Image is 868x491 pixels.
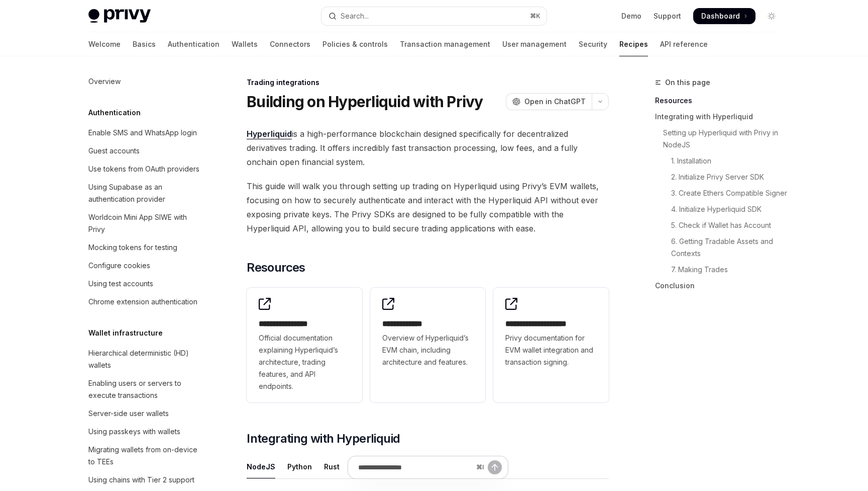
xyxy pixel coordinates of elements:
[88,474,194,486] div: Using chains with Tier 2 support
[655,217,788,233] a: 5. Check if Wallet has Account
[88,260,150,272] div: Configure cookies
[655,109,788,125] a: Integrating with Hyperliquid
[80,293,209,311] a: Chrome extension authentication
[247,129,292,139] a: Hyperliquid
[322,32,388,56] a: Policies & controls
[382,332,474,368] span: Overview of Hyperliquid’s EVM chain, including architecture and features.
[88,241,177,254] div: Mocking tokens for testing
[530,12,540,20] span: ⌘ K
[80,142,209,160] a: Guest accounts
[579,32,607,56] a: Security
[133,32,156,56] a: Basics
[400,32,490,56] a: Transaction management
[88,107,141,119] h5: Authentication
[80,404,209,423] a: Server-side user wallets
[655,93,788,109] a: Resources
[655,185,788,201] a: 3. Create Ethers Compatible Signer
[655,169,788,185] a: 2. Initialize Privy Server SDK
[88,426,180,438] div: Using passkeys with wallets
[80,423,209,441] a: Using passkeys with wallets
[502,32,567,56] a: User management
[80,441,209,471] a: Migrating wallets from on-device to TEEs
[259,332,350,392] span: Official documentation explaining Hyperliquid’s architecture, trading features, and API endpoints.
[88,407,169,420] div: Server-side user wallets
[701,11,740,21] span: Dashboard
[88,9,151,23] img: light logo
[270,32,310,56] a: Connectors
[80,374,209,404] a: Enabling users or servers to execute transactions
[88,75,121,88] div: Overview
[655,278,788,294] a: Conclusion
[168,32,220,56] a: Authentication
[655,153,788,169] a: 1. Installation
[660,32,708,56] a: API reference
[232,32,258,56] a: Wallets
[80,208,209,238] a: Worldcoin Mini App SIWE with Privy
[665,76,710,89] span: On this page
[247,127,609,169] span: is a high-performance blockchain designed specifically for decentralized derivatives trading. It ...
[80,238,209,257] a: Mocking tokens for testing
[88,278,153,290] div: Using test accounts
[247,179,609,235] span: This guide will walk you through setting up trading on Hyperliquid using Privy’s EVM wallets, foc...
[247,93,483,111] h1: Building on Hyperliquid with Privy
[80,471,209,489] a: Using chains with Tier 2 support
[88,163,199,175] div: Use tokens from OAuth providers
[80,72,209,91] a: Overview
[88,145,140,157] div: Guest accounts
[341,10,369,22] div: Search...
[88,211,203,235] div: Worldcoin Mini App SIWE with Privy
[80,344,209,374] a: Hierarchical deterministic (HD) wallets
[505,332,597,368] span: Privy documentation for EVM wallet integration and transaction signing.
[524,97,586,107] span: Open in ChatGPT
[321,7,547,25] button: Open search
[488,460,502,474] button: Send message
[80,124,209,142] a: Enable SMS and WhatsApp login
[655,201,788,217] a: 4. Initialize Hyperliquid SDK
[358,456,472,478] input: Ask a question...
[247,260,305,276] span: Resources
[88,296,197,308] div: Chrome extension authentication
[247,288,362,402] a: **** **** **** *Official documentation explaining Hyperliquid’s architecture, trading features, a...
[88,127,197,139] div: Enable SMS and WhatsApp login
[247,77,609,88] div: Trading integrations
[655,262,788,278] a: 7. Making Trades
[88,377,203,401] div: Enabling users or servers to execute transactions
[88,444,203,468] div: Migrating wallets from on-device to TEEs
[619,32,648,56] a: Recipes
[493,288,609,402] a: **** **** **** *****Privy documentation for EVM wallet integration and transaction signing.
[80,257,209,275] a: Configure cookies
[88,347,203,371] div: Hierarchical deterministic (HD) wallets
[621,11,641,21] a: Demo
[370,288,486,402] a: **** **** ***Overview of Hyperliquid’s EVM chain, including architecture and features.
[654,11,681,21] a: Support
[693,8,755,24] a: Dashboard
[80,160,209,178] a: Use tokens from OAuth providers
[506,93,592,110] button: Open in ChatGPT
[88,327,163,339] h5: Wallet infrastructure
[80,275,209,293] a: Using test accounts
[764,8,780,24] button: Toggle dark mode
[655,233,788,262] a: 6. Getting Tradable Assets and Contexts
[247,431,400,447] span: Integrating with Hyperliquid
[88,181,203,205] div: Using Supabase as an authentication provider
[655,125,788,153] a: Setting up Hyperliquid with Privy in NodeJS
[80,178,209,208] a: Using Supabase as an authentication provider
[88,32,121,56] a: Welcome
